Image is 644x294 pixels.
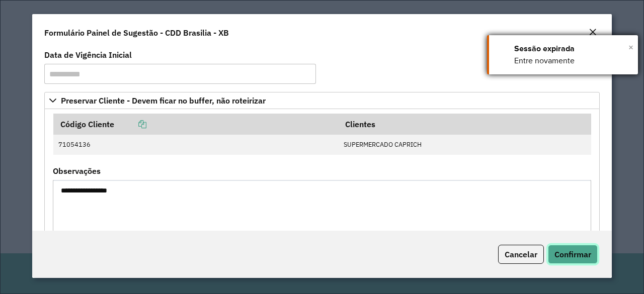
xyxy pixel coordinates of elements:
em: Fechar [589,28,597,36]
div: Preservar Cliente - Devem ficar no buffer, não roteirizar [44,109,600,278]
td: 71054136 [53,135,339,155]
span: Preservar Cliente - Devem ficar no buffer, não roteirizar [61,96,266,105]
button: Close [628,40,633,55]
th: Código Cliente [53,114,339,135]
td: SUPERMERCADO CAPRICH [339,135,591,155]
span: Confirmar [554,249,591,259]
button: Close [586,26,600,39]
div: Sessão expirada [514,43,630,55]
th: Clientes [339,114,591,135]
span: Cancelar [505,249,537,259]
label: Observações [53,165,101,177]
label: Data de Vigência Inicial [44,49,132,61]
a: Preservar Cliente - Devem ficar no buffer, não roteirizar [44,92,600,109]
div: Entre novamente [514,55,630,67]
span: × [628,40,633,55]
button: Confirmar [548,245,598,264]
h4: Formulário Painel de Sugestão - CDD Brasilia - XB [44,27,229,39]
button: Cancelar [498,245,544,264]
a: Copiar [114,119,146,129]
